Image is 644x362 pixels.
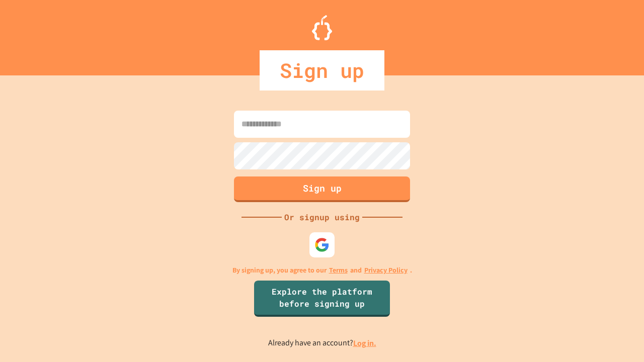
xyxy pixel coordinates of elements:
[254,281,390,317] a: Explore the platform before signing up
[314,237,330,252] img: google-icon.svg
[364,265,408,276] a: Privacy Policy
[282,211,362,223] div: Or signup using
[234,176,410,202] button: Sign up
[329,265,348,276] a: Terms
[268,337,376,349] p: Already have an account?
[353,338,376,348] a: Log in.
[312,15,332,40] img: Logo.svg
[232,265,412,276] p: By signing up, you agree to our and .
[260,50,384,90] div: Sign up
